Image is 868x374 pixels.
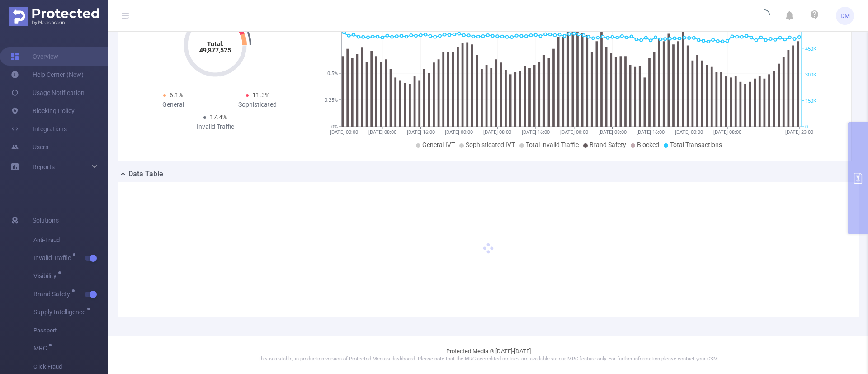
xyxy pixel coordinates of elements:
tspan: [DATE] 16:00 [522,129,550,135]
span: Visibility [33,273,60,279]
span: Supply Intelligence [33,309,89,315]
tspan: [DATE] 16:00 [637,129,665,135]
tspan: 0.25% [325,97,338,103]
span: Blocked [637,141,659,148]
tspan: [DATE] 23:00 [785,129,813,135]
span: Anti-Fraud [33,231,108,249]
span: Brand Safety [590,141,626,148]
tspan: [DATE] 00:00 [675,129,703,135]
h2: Data Table [128,169,163,180]
i: icon: loading [759,9,770,22]
span: Passport [33,322,108,340]
a: Reports [33,158,55,176]
a: Users [11,138,48,156]
tspan: 150K [805,98,816,104]
tspan: [DATE] 00:00 [445,129,473,135]
span: Solutions [33,211,59,229]
a: Integrations [11,120,67,138]
tspan: [DATE] 08:00 [368,129,396,135]
a: Help Center (New) [11,66,84,84]
span: Total Transactions [670,141,722,148]
div: Sophisticated [215,100,300,109]
tspan: 0% [331,124,338,130]
img: Protected Media [9,7,99,26]
span: 11.3% [252,91,269,99]
p: This is a stable, in production version of Protected Media's dashboard. Please note that the MRC ... [131,355,845,363]
span: DM [840,7,850,25]
span: 17.4% [210,114,227,121]
tspan: 0.5% [327,71,338,76]
span: Total Invalid Traffic [526,141,579,148]
div: General [131,100,215,109]
a: Overview [11,47,58,66]
tspan: 300K [805,72,816,78]
span: MRC [33,345,50,351]
tspan: [DATE] 16:00 [406,129,434,135]
a: Usage Notification [11,84,85,102]
span: Sophisticated IVT [466,141,515,148]
span: 6.1% [170,91,183,99]
a: Blocking Policy [11,102,75,120]
footer: Protected Media © [DATE]-[DATE] [108,336,868,374]
tspan: Total: [207,40,224,47]
span: General IVT [422,141,455,148]
tspan: 0 [805,124,808,130]
div: Invalid Traffic [173,122,258,132]
tspan: [DATE] 00:00 [330,129,358,135]
tspan: [DATE] 08:00 [598,129,626,135]
span: Invalid Traffic [33,255,74,261]
tspan: [DATE] 08:00 [483,129,511,135]
span: Brand Safety [33,291,73,297]
tspan: 49,877,525 [199,47,231,54]
tspan: 450K [805,46,816,52]
tspan: [DATE] 00:00 [560,129,588,135]
tspan: [DATE] 08:00 [713,129,741,135]
span: Reports [33,163,55,170]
